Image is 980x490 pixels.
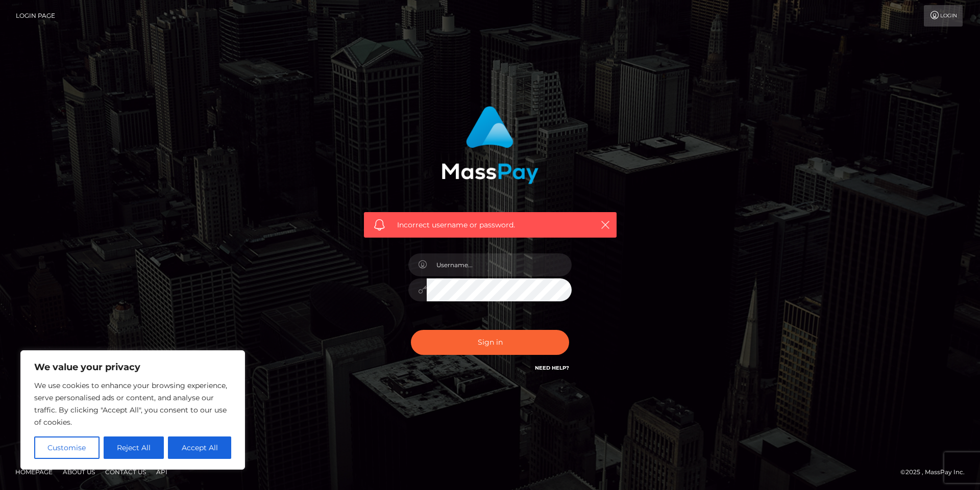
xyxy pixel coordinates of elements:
[16,5,55,27] a: Login Page
[900,467,972,478] div: © 2025 , MassPay Inc.
[442,106,538,184] img: MassPay Login
[34,436,100,459] button: Customise
[411,330,569,355] button: Sign in
[152,464,171,480] a: API
[397,220,583,230] span: Incorrect username or password.
[34,361,231,373] p: We value your privacy
[101,464,150,480] a: Contact Us
[104,436,164,459] button: Reject All
[11,464,57,480] a: Homepage
[34,379,231,428] p: We use cookies to enhance your browsing experience, serve personalised ads or content, and analys...
[20,350,245,470] div: We value your privacy
[59,464,99,480] a: About Us
[924,5,963,27] a: Login
[427,253,572,276] input: Username...
[535,365,569,371] a: Need Help?
[168,436,231,459] button: Accept All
